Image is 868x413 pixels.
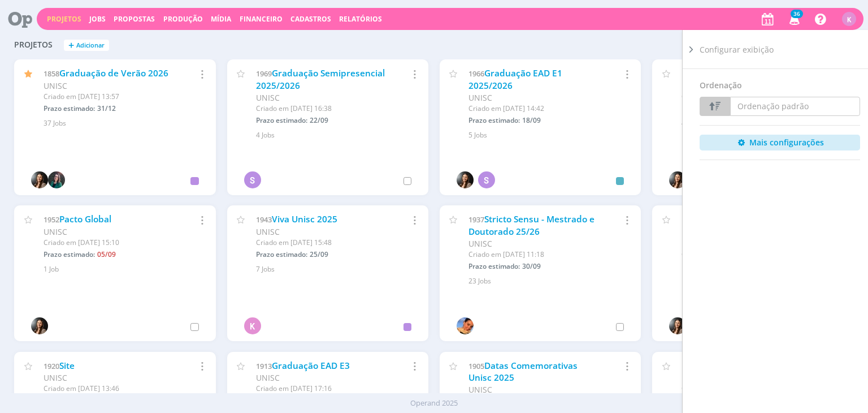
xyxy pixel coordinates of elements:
[89,14,106,24] a: Jobs
[468,104,602,114] div: Criado em [DATE] 14:42
[682,249,815,260] div: Criado em [DATE] 10:44
[44,104,95,113] span: Prazo estimado:
[478,171,495,188] div: S
[290,14,331,24] span: Cadastros
[97,249,116,259] span: 05/09
[59,360,75,372] a: Site
[468,360,578,384] a: Datas Comemorativas Unisc 2025
[64,40,109,51] button: +Adicionar
[682,104,733,113] span: Prazo estimado:
[256,104,389,114] div: Criado em [DATE] 16:38
[44,68,59,79] span: 1858
[44,214,59,225] span: 1952
[336,15,385,24] button: Relatórios
[468,213,594,238] a: Stricto Sensu - Mestrado e Doutorado 25/26
[682,276,840,286] div: 1 Job
[468,130,627,140] div: 5 Jobs
[700,78,742,92] span: Ordenação
[256,130,415,140] div: 4 Jobs
[44,264,202,274] div: 1 Job
[240,14,283,24] a: Financeiro
[468,214,484,225] span: 1937
[682,261,733,271] span: Prazo estimado:
[468,276,627,286] div: 23 Jobs
[256,361,272,371] span: 1913
[700,135,860,150] a: Mais configurações
[59,213,111,225] a: Pacto Global
[457,317,474,334] img: L
[682,361,697,371] span: 1843
[272,213,337,225] a: Viva Unisc 2025
[310,249,328,259] span: 25/09
[682,92,815,102] div: Criado em [DATE] 15:45
[44,15,85,24] button: Projetos
[782,9,805,29] button: 36
[842,12,856,26] div: K
[44,384,177,394] div: Criado em [DATE] 13:46
[791,10,803,18] span: 36
[236,15,286,24] button: Financeiro
[256,238,389,248] div: Criado em [DATE] 15:48
[522,115,541,125] span: 18/09
[256,384,389,394] div: Criado em [DATE] 17:16
[256,115,307,125] span: Prazo estimado:
[114,14,155,24] span: Propostas
[272,360,350,372] a: Graduação EAD E3
[682,384,815,394] div: Criado em [DATE] 14:16
[110,15,158,24] button: Propostas
[44,238,177,248] div: Criado em [DATE] 15:10
[31,317,48,334] img: B
[160,15,206,24] button: Produção
[256,68,272,79] span: 1969
[97,104,116,113] span: 31/12
[256,249,307,259] span: Prazo estimado:
[256,372,280,383] span: UNISC
[682,214,697,225] span: 1927
[457,171,474,188] img: B
[468,384,492,395] span: UNISC
[211,14,231,24] a: Mídia
[31,171,48,188] img: B
[256,92,280,103] span: UNISC
[68,40,74,51] span: +
[44,226,67,237] span: UNISC
[682,80,705,91] span: UNISC
[468,92,492,103] span: UNISC
[44,80,67,91] span: UNISC
[256,214,272,225] span: 1943
[339,14,382,24] a: Relatórios
[682,372,705,383] span: UNISC
[682,213,792,238] a: Conteúdos Integrados Unisc 2025/26
[76,42,105,49] span: Adicionar
[47,14,81,24] a: Projetos
[44,118,202,128] div: 37 Jobs
[244,171,261,188] div: S
[163,14,203,24] a: Produção
[44,92,177,102] div: Criado em [DATE] 13:57
[48,171,65,188] img: R
[468,261,520,271] span: Prazo estimado:
[244,317,261,334] div: K
[468,361,484,371] span: 1905
[749,137,824,148] span: Mais configurações
[468,238,492,249] span: UNISC
[14,40,53,50] span: Projetos
[669,317,686,334] img: B
[287,15,335,24] button: Cadastros
[468,249,602,260] div: Criado em [DATE] 11:18
[59,67,168,79] a: Graduação de Verão 2026
[44,372,67,383] span: UNISC
[468,67,562,92] a: Graduação EAD E1 2025/2026
[730,97,860,116] button: Ordenação padrão
[522,261,541,271] span: 30/09
[207,15,235,24] button: Mídia
[310,115,328,125] span: 22/09
[669,171,686,188] img: B
[682,238,705,249] span: UNISC
[841,9,857,29] button: K
[44,249,95,259] span: Prazo estimado:
[256,264,415,274] div: 7 Jobs
[256,67,385,92] a: Graduação Semipresencial 2025/2026
[682,118,840,128] div: 4 Jobs
[468,115,520,125] span: Prazo estimado:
